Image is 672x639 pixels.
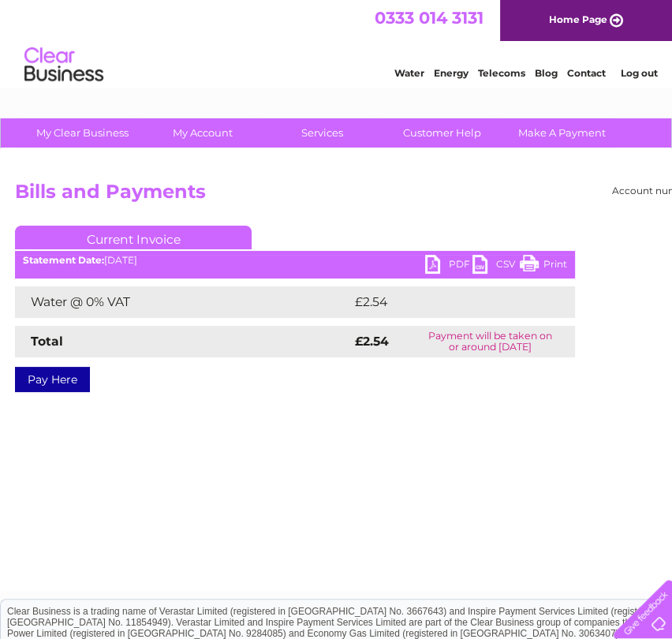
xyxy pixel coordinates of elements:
[478,67,525,79] a: Telecoms
[497,118,627,148] a: Make A Payment
[137,118,267,148] a: My Account
[31,334,63,349] strong: Total
[15,255,575,266] div: [DATE]
[472,255,520,278] a: CSV
[355,334,389,349] strong: £2.54
[15,367,90,392] a: Pay Here
[394,67,424,79] a: Water
[620,67,657,79] a: Log out
[434,67,469,79] a: Energy
[567,67,606,79] a: Contact
[425,255,472,278] a: PDF
[15,226,252,249] a: Current Invoice
[351,286,538,318] td: £2.54
[23,254,104,266] b: Statement Date:
[405,326,575,357] td: Payment will be taken on or around [DATE]
[24,41,104,89] img: logo.png
[377,118,507,148] a: Customer Help
[17,118,147,148] a: My Clear Business
[15,286,351,318] td: Water @ 0% VAT
[535,67,558,79] a: Blog
[257,118,387,148] a: Services
[520,255,567,278] a: Print
[375,8,483,28] a: 0333 014 3131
